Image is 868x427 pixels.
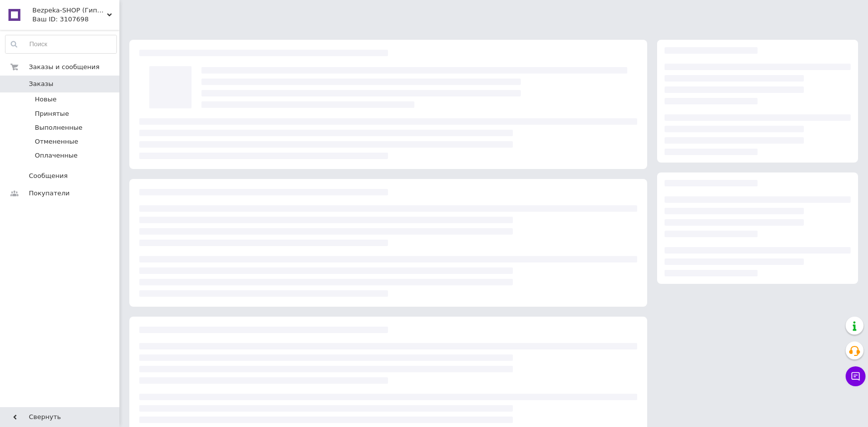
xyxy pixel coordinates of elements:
[29,63,99,72] span: Заказы и сообщения
[35,123,83,132] span: Выполненные
[32,15,119,24] div: Ваш ID: 3107698
[35,95,57,104] span: Новые
[35,137,78,146] span: Отмененные
[32,6,107,15] span: Bezpeka-SHOP (Гипермаркет по БЕЗОПАСНОСТИ)
[35,109,69,118] span: Принятые
[29,189,70,198] span: Покупатели
[5,35,116,53] input: Поиск
[29,171,68,180] span: Сообщения
[29,80,53,88] span: Заказы
[846,366,866,386] button: Чат с покупателем
[35,151,78,160] span: Оплаченные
